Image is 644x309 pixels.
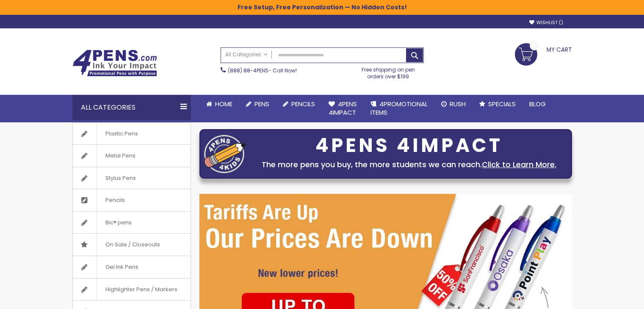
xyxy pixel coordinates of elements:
a: Rush [434,95,473,113]
span: Stylus Pens [97,167,144,189]
a: Plastic Pens [73,123,191,145]
img: 4Pens Custom Pens and Promotional Products [72,50,157,77]
span: Bic® pens [97,212,140,234]
a: Home [199,95,239,113]
div: Free shipping on pen orders over $199 [353,63,424,80]
a: 4PROMOTIONALITEMS [364,95,434,122]
span: Gel Ink Pens [97,256,147,278]
span: On Sale / Closeouts [97,234,169,256]
span: Plastic Pens [97,123,146,145]
a: Specials [473,95,522,113]
span: Specials [488,99,516,108]
a: Blog [522,95,553,113]
span: Rush [450,99,466,108]
span: - Call Now! [228,67,297,74]
div: 4PENS 4IMPACT [251,137,567,154]
a: (888) 88-4PENS [228,67,268,74]
span: Pencils [97,189,133,211]
a: Stylus Pens [73,167,191,189]
div: All Categories [72,95,191,120]
span: Home [215,99,232,108]
a: On Sale / Closeouts [73,234,191,256]
a: Gel Ink Pens [73,256,191,278]
span: Pencils [291,99,315,108]
img: four_pen_logo.png [204,135,246,173]
a: Metal Pens [73,145,191,167]
span: Highlighter Pens / Markers [97,279,186,301]
span: All Categories [225,51,268,58]
span: Blog [529,99,546,108]
a: Pens [239,95,276,113]
div: The more pens you buy, the more students we can reach. [251,159,567,171]
a: Click to Learn More. [482,159,556,170]
a: Highlighter Pens / Markers [73,279,191,301]
a: Bic® pens [73,212,191,234]
span: Metal Pens [97,145,144,167]
span: 4PROMOTIONAL ITEMS [370,99,428,117]
a: Pencils [73,189,191,211]
a: Wishlist [529,19,563,26]
span: 4Pens 4impact [329,99,357,117]
a: Pencils [276,95,322,113]
span: Pens [254,99,269,108]
a: All Categories [221,48,272,62]
a: 4Pens4impact [322,95,364,122]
